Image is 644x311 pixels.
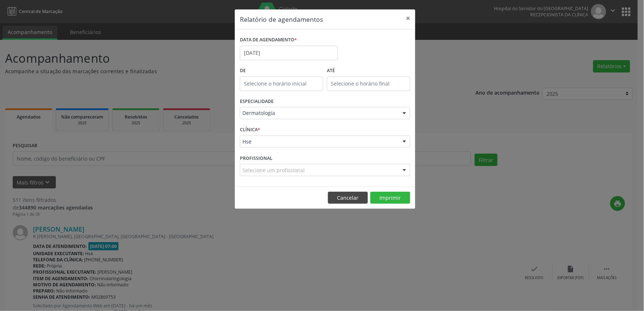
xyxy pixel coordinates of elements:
span: Dermatologia [242,109,395,117]
h5: Relatório de agendamentos [240,14,323,24]
label: CLÍNICA [240,124,260,136]
label: De [240,65,323,76]
input: Selecione o horário inicial [240,76,323,91]
input: Selecione o horário final [327,76,410,91]
label: PROFISSIONAL [240,153,273,164]
button: Close [401,9,415,27]
button: Cancelar [328,192,368,204]
span: Selecione um profissional [242,166,305,174]
label: ATÉ [327,65,410,76]
label: ESPECIALIDADE [240,96,274,107]
label: DATA DE AGENDAMENTO [240,34,297,46]
button: Imprimir [370,192,410,204]
span: Hse [242,138,395,145]
input: Selecione uma data ou intervalo [240,46,338,60]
